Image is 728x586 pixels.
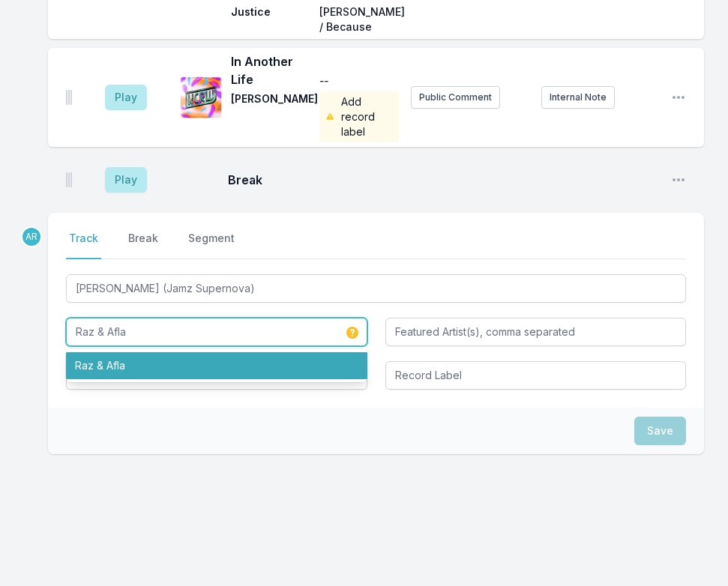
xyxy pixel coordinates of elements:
[411,86,500,109] button: Public Comment
[66,231,101,259] button: Track
[231,91,310,142] span: [PERSON_NAME]
[185,231,238,259] button: Segment
[180,76,222,118] img: --
[385,361,687,390] input: Record Label
[319,73,399,88] span: --
[671,172,686,187] button: Open playlist item options
[66,172,72,187] img: Drag Handle
[105,167,147,193] button: Play
[105,85,147,110] button: Play
[66,318,367,346] input: Artist
[319,4,399,34] span: [PERSON_NAME] / Because
[125,231,161,259] button: Break
[66,274,686,303] input: Track Title
[634,417,686,445] button: Save
[231,4,310,34] span: Justice
[228,171,659,189] span: Break
[541,86,615,109] button: Internal Note
[66,90,72,105] img: Drag Handle
[671,90,686,105] button: Open playlist item options
[21,226,42,247] p: Amy Rocen
[231,52,310,88] span: In Another Life
[66,352,367,379] li: Raz & Afla
[319,91,399,142] span: Add record label
[385,318,687,346] input: Featured Artist(s), comma separated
